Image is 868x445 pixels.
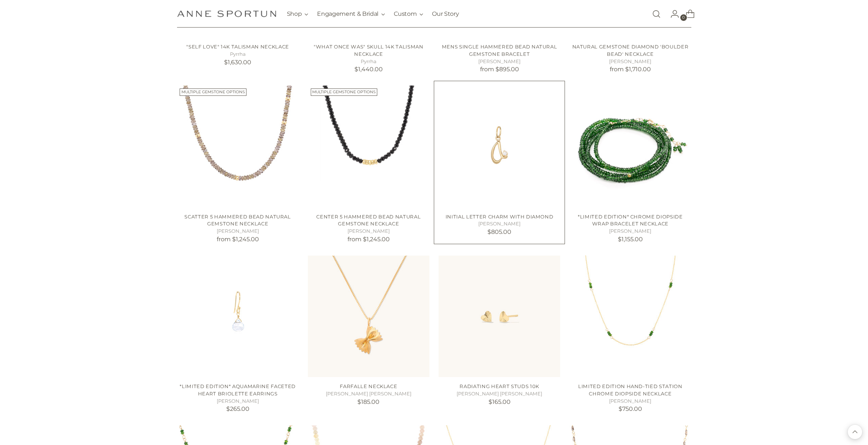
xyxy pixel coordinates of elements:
a: Farfalle Necklace [340,383,397,389]
h5: [PERSON_NAME] [569,398,691,405]
a: Center 5 Hammered Bead Natural Gemstone Necklace [308,86,429,207]
span: $1,440.00 [354,66,383,73]
a: "What Once Was" Skull 14k Talisman Necklace [314,44,423,57]
button: Custom [394,6,423,22]
span: $265.00 [226,405,249,412]
span: $1,155.00 [618,236,643,243]
h5: [PERSON_NAME] [439,220,560,228]
h5: [PERSON_NAME] [177,228,298,235]
a: Scatter 5 Hammered Bead Natural Gemstone Necklace [177,86,298,207]
span: $165.00 [489,398,511,405]
span: $805.00 [487,228,511,235]
a: Limited Edition Hand-tied Station Chrome Diopside Necklace [578,383,682,397]
a: *Limited Edition* Chrome Diopside Wrap Bracelet Necklace [569,86,691,207]
a: *Limited Edition* Aquamarine Faceted Heart Briolette Earrings [177,256,298,377]
button: Engagement & Bridal [317,6,385,22]
span: $750.00 [619,405,642,412]
p: from $895.00 [439,65,560,74]
a: Scatter 5 Hammered Bead Natural Gemstone Necklace [184,214,291,227]
h5: Pyrrha [308,58,429,65]
h5: [PERSON_NAME] [569,228,691,235]
h5: [PERSON_NAME] [308,228,429,235]
p: from $1,710.00 [569,65,691,74]
p: from $1,245.00 [177,235,298,244]
a: Radiating Heart Studs 10k [439,256,560,377]
button: Back to top [848,425,862,439]
span: $185.00 [357,398,379,405]
h5: Pyrrha [177,51,298,58]
a: Limited Edition Hand-tied Station Chrome Diopside Necklace [569,256,691,377]
a: Open search modal [649,7,664,21]
a: *Limited Edition* Chrome Diopside Wrap Bracelet Necklace [578,214,683,227]
a: Radiating Heart Studs 10k [460,383,539,389]
button: Shop [287,6,309,22]
a: Our Story [432,6,459,22]
span: $1,630.00 [224,59,251,66]
a: Initial Letter Charm with Diamond [439,86,560,207]
h5: [PERSON_NAME] [439,58,560,65]
span: 0 [680,14,687,21]
h5: [PERSON_NAME] [PERSON_NAME] [439,390,560,398]
a: Open cart modal [680,7,695,21]
a: Initial Letter Charm with Diamond [446,214,554,220]
a: Anne Sportun Fine Jewellery [177,10,276,17]
a: Mens Single Hammered Bead Natural Gemstone Bracelet [442,44,557,57]
h5: [PERSON_NAME] [569,58,691,65]
a: "Self Love" 14k Talisman Necklace [186,44,289,50]
a: Center 5 Hammered Bead Natural Gemstone Necklace [316,214,421,227]
a: *Limited Edition* Aquamarine Faceted Heart Briolette Earrings [180,383,296,397]
h5: [PERSON_NAME] [177,398,298,405]
a: Farfalle Necklace [308,256,429,377]
a: Go to the account page [664,7,679,21]
a: Natural Gemstone Diamond 'Boulder Bead' Necklace [572,44,689,57]
p: from $1,245.00 [308,235,429,244]
h5: [PERSON_NAME] [PERSON_NAME] [308,390,429,398]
